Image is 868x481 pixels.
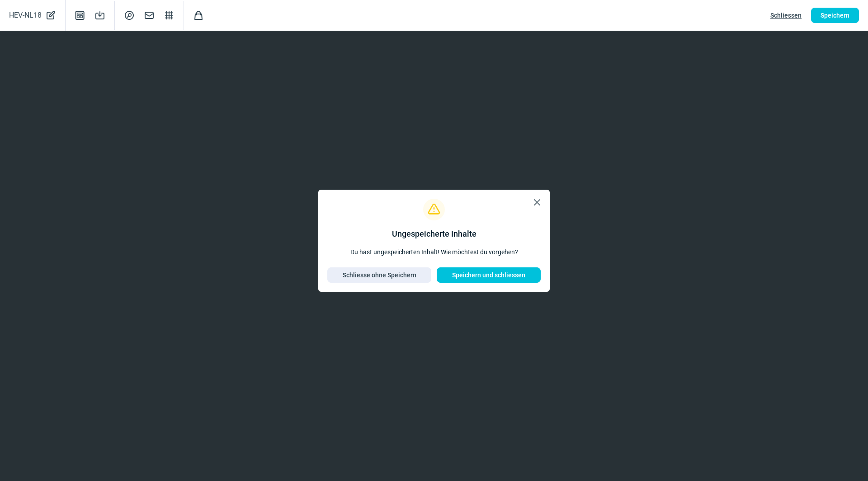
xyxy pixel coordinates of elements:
[770,8,802,23] span: Schliessen
[821,8,849,23] span: Speichern
[350,248,518,257] div: Du hast ungespeicherten Inhalt! Wie möchtest du vorgehen?
[392,228,476,240] div: Ungespeicherte Inhalte
[761,8,811,23] button: Schliessen
[452,268,525,282] span: Speichern und schliessen
[811,8,859,23] button: Speichern
[437,267,541,283] button: Speichern und schliessen
[9,9,42,22] span: HEV-NL18
[343,268,416,282] span: Schliesse ohne Speichern
[327,267,431,283] button: Schliesse ohne Speichern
